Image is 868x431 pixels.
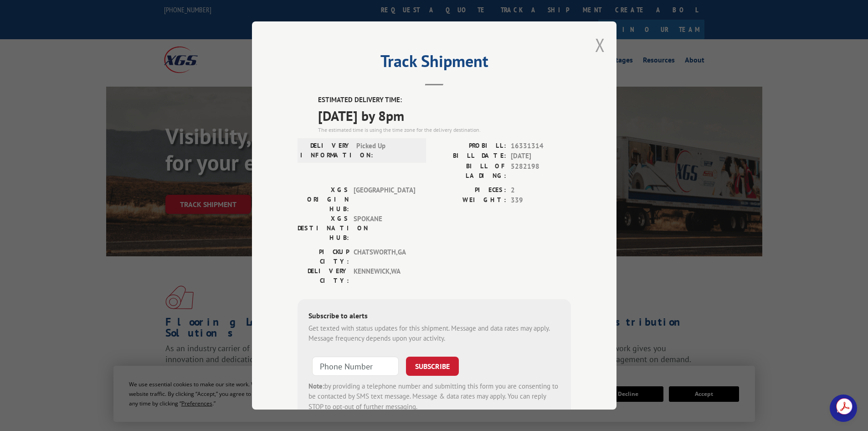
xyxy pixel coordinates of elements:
div: by providing a telephone number and submitting this form you are consenting to be contacted by SM... [308,381,560,412]
label: DELIVERY CITY: [298,266,349,286]
label: PICKUP CITY: [298,247,349,266]
span: Picked Up [356,141,418,160]
label: DELIVERY INFORMATION: [300,141,352,160]
label: XGS ORIGIN HUB: [298,185,349,214]
label: ESTIMATED DELIVERY TIME: [318,95,571,105]
div: Open chat [830,395,857,422]
span: 2 [511,185,571,196]
span: [DATE] by 8pm [318,105,571,126]
label: WEIGHT: [434,195,506,206]
label: XGS DESTINATION HUB: [298,214,349,243]
span: [GEOGRAPHIC_DATA] [354,185,415,214]
h2: Track Shipment [298,55,571,72]
label: BILL OF LADING: [434,161,506,181]
label: PIECES: [434,185,506,196]
span: [DATE] [511,151,571,161]
div: Get texted with status updates for this shipment. Message and data rates may apply. Message frequ... [308,323,560,344]
label: BILL DATE: [434,151,506,161]
div: The estimated time is using the time zone for the delivery destination. [318,126,571,134]
span: KENNEWICK , WA [354,266,415,286]
span: 5282198 [511,161,571,181]
span: CHATSWORTH , GA [354,247,415,266]
input: Phone Number [312,357,399,376]
strong: Note: [308,382,324,390]
button: SUBSCRIBE [406,357,459,376]
span: SPOKANE [354,214,415,243]
button: Close modal [595,33,605,57]
div: Subscribe to alerts [308,310,560,323]
span: 16331314 [511,141,571,151]
span: 339 [511,195,571,206]
label: PROBILL: [434,141,506,151]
